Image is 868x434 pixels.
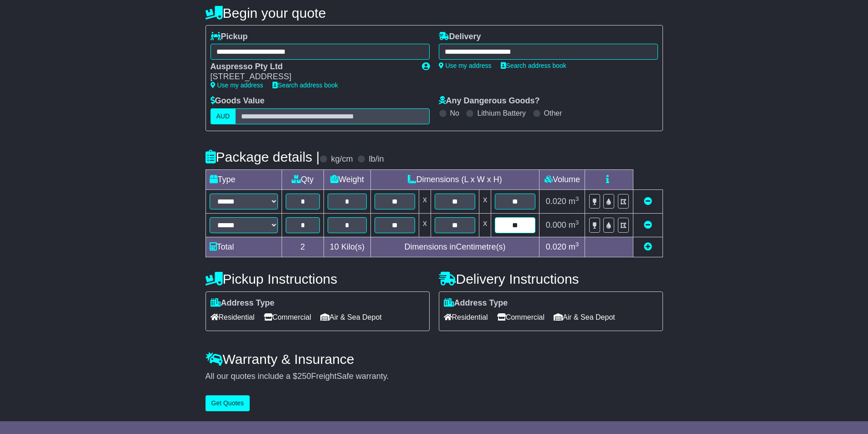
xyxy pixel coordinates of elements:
label: kg/cm [331,154,353,164]
a: Remove this item [644,197,652,206]
label: Address Type [211,298,275,308]
a: Search address book [272,82,338,89]
span: 0.020 [546,242,566,251]
span: 10 [330,242,339,251]
label: lb/in [369,154,384,164]
div: Auspresso Pty Ltd [211,62,413,72]
div: All our quotes include a $ FreightSafe warranty. [205,372,663,382]
td: x [479,213,491,237]
span: 0.020 [546,197,566,206]
h4: Pickup Instructions [205,271,430,286]
span: Residential [444,310,488,324]
h4: Warranty & Insurance [205,352,663,367]
a: Search address book [501,62,566,69]
label: Address Type [444,298,508,308]
td: x [419,189,431,213]
label: Goods Value [211,96,265,106]
td: 2 [282,237,324,257]
td: Kilo(s) [324,237,371,257]
span: Residential [211,310,255,324]
span: 0.000 [546,220,566,230]
td: x [419,213,431,237]
sup: 3 [575,195,579,202]
td: Type [205,169,282,189]
label: AUD [211,108,236,124]
td: Qty [282,169,324,189]
td: Weight [324,169,371,189]
h4: Delivery Instructions [439,271,663,286]
label: Lithium Battery [477,109,526,117]
label: Pickup [211,32,248,42]
td: Dimensions in Centimetre(s) [370,237,539,257]
span: Air & Sea Depot [554,310,615,324]
td: x [479,189,491,213]
a: Remove this item [644,220,652,230]
a: Use my address [211,82,263,89]
label: Any Dangerous Goods? [439,96,540,106]
td: Volume [539,169,585,189]
span: m [569,197,579,206]
span: m [569,220,579,230]
label: Other [544,109,562,117]
span: 250 [298,372,311,381]
td: Total [205,237,282,257]
span: Commercial [497,310,544,324]
span: Commercial [264,310,311,324]
sup: 3 [575,219,579,226]
label: No [450,109,459,117]
button: Get Quotes [205,395,250,411]
a: Add new item [644,242,652,251]
h4: Begin your quote [205,5,663,20]
td: Dimensions (L x W x H) [370,169,539,189]
span: m [569,242,579,251]
span: Air & Sea Depot [320,310,382,324]
div: [STREET_ADDRESS] [211,72,413,82]
a: Use my address [439,62,492,69]
label: Delivery [439,32,481,42]
sup: 3 [575,241,579,248]
h4: Package details | [205,149,320,164]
